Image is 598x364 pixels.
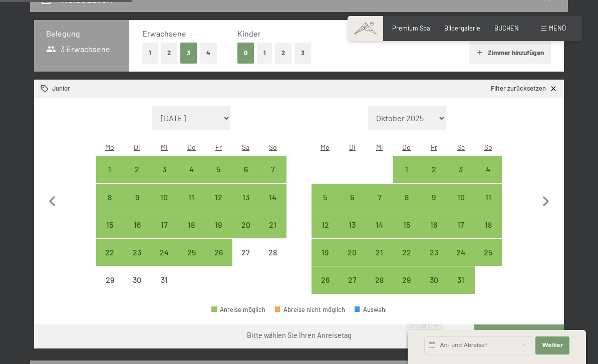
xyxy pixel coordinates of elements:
div: Anreise möglich [259,184,286,211]
div: 19 [206,221,231,246]
div: Wed Dec 17 2025 [151,211,178,238]
div: Anreise möglich [96,156,123,183]
div: 15 [97,221,122,246]
div: 1 [394,165,419,190]
div: 24 [448,248,473,273]
div: Mon Jan 12 2026 [312,211,339,238]
div: Sun Jan 25 2026 [475,239,502,266]
div: Anreise möglich [393,184,420,211]
div: Anreise möglich [420,156,447,183]
abbr: Freitag [431,143,437,151]
div: 19 [313,248,338,273]
div: 28 [367,276,392,301]
div: Anreise möglich [475,239,502,266]
div: Sat Jan 24 2026 [447,239,474,266]
div: Anreise möglich [96,239,123,266]
a: BUCHEN [494,24,519,32]
div: 6 [340,193,365,218]
span: Kinder [237,29,261,38]
div: Mon Jan 26 2026 [312,266,339,293]
div: Anreise möglich [178,211,205,238]
div: 6 [233,165,258,190]
div: Anreise nicht möglich [123,266,150,293]
div: Thu Jan 15 2026 [393,211,420,238]
div: Anreise möglich [96,211,123,238]
div: 10 [448,193,473,218]
div: 11 [179,193,204,218]
div: Anreise nicht möglich [259,239,286,266]
div: Anreise möglich [447,156,474,183]
span: Schnellanfrage [408,324,442,330]
div: Fri Jan 23 2026 [420,239,447,266]
div: Thu Jan 29 2026 [393,266,420,293]
div: Anreise möglich [475,156,502,183]
div: 23 [124,248,149,273]
div: Anreise möglich [366,266,393,293]
div: 8 [394,193,419,218]
div: 22 [394,248,419,273]
div: Anreise nicht möglich [232,239,259,266]
div: Sun Dec 28 2025 [259,239,286,266]
div: Fri Jan 02 2026 [420,156,447,183]
div: Anreise möglich [420,266,447,293]
div: Thu Jan 01 2026 [393,156,420,183]
div: Junior [41,84,70,93]
div: Anreise möglich [151,156,178,183]
button: 3 [180,43,197,63]
button: Nächster Monat [535,106,556,294]
div: 2 [421,165,446,190]
div: 16 [124,221,149,246]
div: Anreise möglich [420,211,447,238]
div: Anreise nicht möglich [151,266,178,293]
div: 21 [367,248,392,273]
abbr: Sonntag [269,143,277,151]
div: Anreise möglich [339,211,366,238]
div: Sat Dec 06 2025 [232,156,259,183]
span: Weiter [542,341,563,349]
div: Mon Dec 22 2025 [96,239,123,266]
div: 9 [124,193,149,218]
button: 3 [294,43,311,63]
div: Anreise möglich [232,211,259,238]
div: 20 [340,248,365,273]
div: Fri Dec 05 2025 [205,156,232,183]
div: Anreise möglich [393,211,420,238]
div: 29 [97,276,122,301]
div: 8 [97,193,122,218]
div: 9 [421,193,446,218]
div: 5 [206,165,231,190]
div: 11 [476,193,501,218]
div: Fri Jan 30 2026 [420,266,447,293]
div: Thu Dec 11 2025 [178,184,205,211]
div: Anreise möglich [339,239,366,266]
div: Anreise möglich [123,239,150,266]
div: 22 [97,248,122,273]
div: 12 [206,193,231,218]
div: Anreise möglich [151,239,178,266]
div: Thu Jan 08 2026 [393,184,420,211]
abbr: Montag [105,143,114,151]
div: Sun Jan 04 2026 [475,156,502,183]
abbr: Montag [321,143,330,151]
button: 0 [237,43,254,63]
div: Sat Dec 13 2025 [232,184,259,211]
div: Tue Dec 30 2025 [123,266,150,293]
button: 4 [200,43,217,63]
div: 25 [476,248,501,273]
div: Anreise möglich [259,156,286,183]
div: Anreise möglich [447,239,474,266]
div: Anreise möglich [151,184,178,211]
div: Abreise nicht möglich [275,306,345,313]
div: 2 [124,165,149,190]
div: 3 [448,165,473,190]
div: Sun Dec 07 2025 [259,156,286,183]
div: 3 [152,165,177,190]
button: 1 [142,43,158,63]
div: 23 [421,248,446,273]
a: Premium Spa [392,24,430,32]
div: Wed Jan 21 2026 [366,239,393,266]
div: Tue Jan 20 2026 [339,239,366,266]
div: Anreise möglich [420,239,447,266]
div: Tue Dec 16 2025 [123,211,150,238]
